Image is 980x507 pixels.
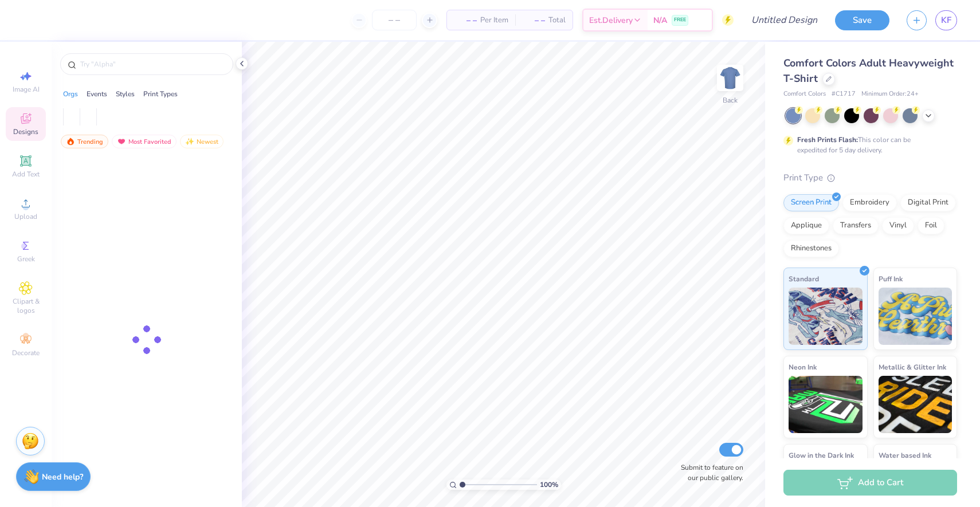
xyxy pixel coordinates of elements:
img: Metallic & Glitter Ink [879,376,952,433]
div: Orgs [63,89,78,99]
div: Back [723,95,738,105]
span: Per Item [480,14,508,26]
a: KF [935,10,957,30]
div: Most Favorited [112,135,177,148]
span: N/A [653,14,667,26]
span: Neon Ink [789,361,817,373]
div: Events [87,89,107,99]
div: Print Type [783,171,957,184]
span: Est. Delivery [589,14,633,26]
input: Try "Alpha" [79,58,226,70]
span: Clipart & logos [6,297,46,315]
span: Minimum Order: 24 + [861,89,919,99]
input: Untitled Design [742,9,826,32]
strong: Fresh Prints Flash: [797,135,858,144]
span: 100 % [540,480,558,490]
div: Styles [116,89,135,99]
div: Transfers [833,217,879,234]
span: FREE [674,16,686,24]
div: Screen Print [783,194,839,211]
span: Standard [789,273,819,285]
div: Newest [180,135,224,148]
div: Digital Print [900,194,956,211]
div: Print Types [143,89,178,99]
span: Comfort Colors [783,89,826,99]
span: # C1717 [832,89,856,99]
span: Image AI [13,85,40,94]
img: most_fav.gif [117,137,126,146]
div: Trending [61,135,108,148]
div: Rhinestones [783,240,839,257]
span: Upload [14,212,37,221]
span: KF [941,14,951,27]
img: Neon Ink [789,376,863,433]
input: – – [372,10,417,30]
span: – – [522,14,545,26]
strong: Need help? [42,471,83,482]
div: Foil [918,217,944,234]
span: Comfort Colors Adult Heavyweight T-Shirt [783,56,954,85]
button: Save [835,10,889,30]
span: Water based Ink [879,449,931,461]
span: Metallic & Glitter Ink [879,361,946,373]
div: Applique [783,217,829,234]
span: Decorate [12,348,40,357]
img: trending.gif [66,137,75,146]
span: Greek [17,254,35,264]
div: Vinyl [882,217,914,234]
img: Standard [789,288,863,345]
img: Back [719,66,742,89]
div: This color can be expedited for 5 day delivery. [797,135,938,155]
span: Puff Ink [879,273,903,285]
img: Puff Ink [879,288,952,345]
span: Designs [13,127,38,136]
img: Newest.gif [185,137,194,146]
span: Glow in the Dark Ink [789,449,854,461]
label: Submit to feature on our public gallery. [675,462,743,483]
span: Total [548,14,566,26]
span: – – [454,14,477,26]
span: Add Text [12,170,40,179]
div: Embroidery [842,194,897,211]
